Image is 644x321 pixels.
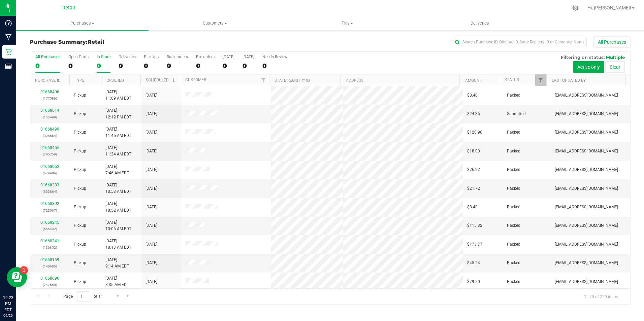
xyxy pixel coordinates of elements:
a: Customer [185,77,206,82]
span: [EMAIL_ADDRESS][DOMAIN_NAME] [555,279,618,285]
div: PickUps [144,55,159,59]
span: [EMAIL_ADDRESS][DOMAIN_NAME] [555,111,618,117]
div: Pre-orders [196,55,215,59]
div: 0 [262,62,287,70]
div: 0 [196,62,215,70]
span: Customers [149,20,281,26]
span: Pickup [74,148,86,154]
span: [DATE] [146,148,157,154]
div: [DATE] [223,55,234,59]
div: 0 [68,62,89,70]
span: [EMAIL_ADDRESS][DOMAIN_NAME] [555,167,618,173]
button: All Purchases [593,36,631,48]
span: 1 - 20 of 220 items [579,291,623,301]
button: Active only [573,61,604,73]
p: (247650) [34,282,66,288]
span: Packed [507,167,520,173]
input: Search Purchase ID, Original ID, State Registry ID or Customer Name... [452,37,587,47]
span: Packed [507,92,520,99]
span: Retail [88,39,104,45]
span: [DATE] 9:14 AM EDT [105,257,129,270]
a: 01668052 [40,164,59,169]
span: $79.20 [467,279,480,285]
span: Pickup [74,167,86,173]
a: 01668465 [40,145,59,150]
span: Packed [507,204,520,210]
p: (679484) [34,170,66,176]
span: [DATE] 10:52 AM EDT [105,201,131,213]
span: Pickup [74,92,86,99]
span: [DATE] [146,167,157,173]
span: Multiple [606,55,625,60]
span: Pickup [74,129,86,136]
p: (745759) [34,151,66,157]
span: Pickup [74,241,86,248]
span: [DATE] 11:34 AM EDT [105,145,131,157]
iframe: Resource center unread badge [20,266,28,274]
div: Manage settings [571,5,580,11]
span: [DATE] [146,111,157,117]
span: [DATE] 10:13 AM EDT [105,238,131,251]
span: Pickup [74,204,86,210]
div: 0 [243,62,254,70]
a: Deliveries [414,16,546,30]
span: [EMAIL_ADDRESS][DOMAIN_NAME] [555,241,618,248]
a: State Registry ID [275,78,310,83]
p: (153499) [34,114,66,120]
span: Packed [507,129,520,136]
div: In Store [97,55,110,59]
a: 01668383 [40,183,59,187]
a: Amount [465,78,482,83]
div: Needs Review [262,55,287,59]
span: Packed [507,148,520,154]
inline-svg: Dashboard [5,20,12,26]
span: [DATE] 8:35 AM EDT [105,275,129,288]
p: (136852) [34,244,66,251]
div: 0 [97,62,110,70]
div: Back-orders [167,55,188,59]
a: Go to the next page [113,291,123,300]
span: Pickup [74,222,86,229]
span: [EMAIL_ADDRESS][DOMAIN_NAME] [555,204,618,210]
p: 12:23 PM EDT [3,295,13,313]
span: [EMAIL_ADDRESS][DOMAIN_NAME] [555,148,618,154]
div: Open Carts [68,55,89,59]
p: (177586) [34,95,66,102]
p: 09/20 [3,313,13,318]
span: $45.24 [467,260,480,266]
a: 01668499 [40,127,59,132]
span: [DATE] [146,204,157,210]
a: 01668614 [40,108,59,113]
span: [EMAIL_ADDRESS][DOMAIN_NAME] [555,222,618,229]
span: $18.00 [467,148,480,154]
span: $8.40 [467,204,478,210]
span: [EMAIL_ADDRESS][DOMAIN_NAME] [555,92,618,99]
p: (333864) [34,188,66,195]
th: Address [341,74,459,86]
span: $8.40 [467,92,478,99]
a: Filter [535,74,546,86]
div: [DATE] [243,55,254,59]
span: $26.22 [467,167,480,173]
inline-svg: Retail [5,48,12,55]
a: Purchases [16,16,149,30]
a: Status [505,77,519,82]
div: 0 [223,62,234,70]
span: Packed [507,241,520,248]
span: $115.32 [467,222,482,229]
span: [EMAIL_ADDRESS][DOMAIN_NAME] [555,260,618,266]
span: [DATE] 11:45 AM EDT [105,126,131,139]
span: $24.36 [467,111,480,117]
a: 01668245 [40,220,59,225]
span: Retail [62,5,75,11]
a: Filter [258,74,269,86]
span: $120.96 [467,129,482,136]
span: Packed [507,185,520,192]
p: (328554) [34,133,66,139]
span: Packed [507,279,520,285]
span: Pickup [74,260,86,266]
a: 01668302 [40,201,59,206]
span: Pickup [74,279,86,285]
span: Hi, [PERSON_NAME]! [587,5,631,10]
